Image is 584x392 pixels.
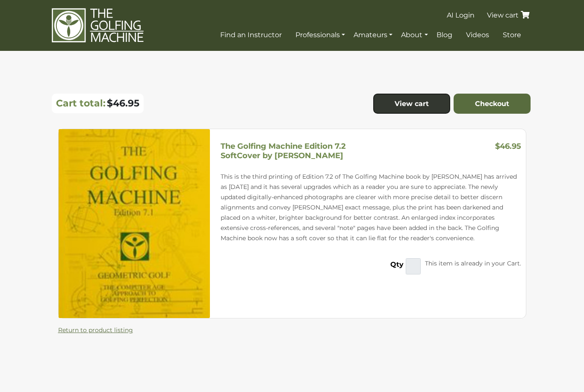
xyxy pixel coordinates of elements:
p: Cart total: [56,97,106,109]
a: About [399,27,430,43]
span: Blog [437,31,452,39]
a: Return to product listing [58,326,133,334]
p: This is the third printing of Edition 7.2 of The Golfing Machine book by [PERSON_NAME] has arrive... [221,171,522,243]
a: Find an Instructor [218,27,284,43]
a: AI Login [445,8,477,23]
a: Store [501,27,523,43]
img: The Golfing Machine Edition 7.2 SoftCover by Homer Kelley [59,129,210,318]
span: $46.95 [107,97,139,109]
span: Videos [466,31,489,39]
h3: $46.95 [495,142,521,154]
img: The Golfing Machine [52,8,144,43]
a: Blog [434,27,454,43]
span: Store [503,31,521,39]
a: View cart [373,94,450,114]
a: Amateurs [351,27,395,43]
label: Qty [390,259,404,270]
a: Checkout [454,94,531,114]
span: AI Login [447,11,475,19]
p: This item is already in your Cart. [425,258,521,275]
a: Professionals [293,27,347,43]
a: View cart [486,11,533,19]
h5: The Golfing Machine Edition 7.2 SoftCover by [PERSON_NAME] [221,141,346,160]
span: Find an Instructor [220,31,282,39]
a: Videos [464,27,491,43]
